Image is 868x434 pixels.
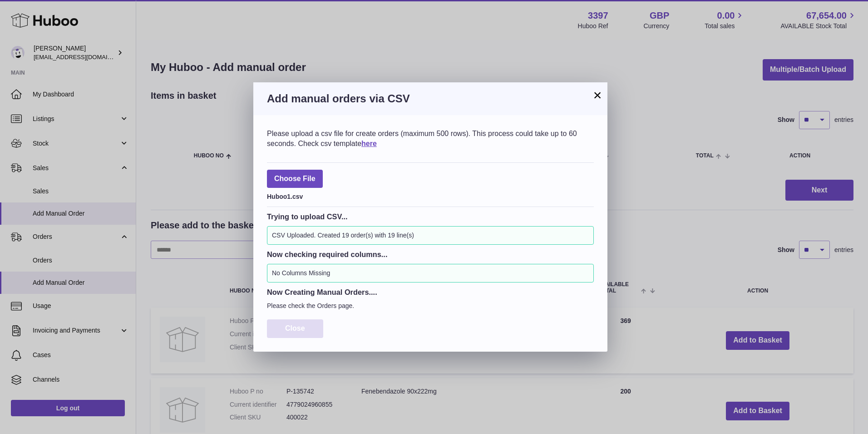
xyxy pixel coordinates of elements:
button: Close [267,319,323,338]
h3: Now Creating Manual Orders.... [267,287,594,297]
h3: Add manual orders via CSV [267,91,594,106]
h3: Now checking required columns... [267,249,594,259]
span: Close [285,324,305,332]
span: Choose File [267,170,323,188]
a: here [361,140,377,147]
div: Please upload a csv file for create orders (maximum 500 rows). This process could take up to 60 s... [267,129,594,148]
div: No Columns Missing [267,264,594,283]
button: × [592,90,603,101]
div: CSV Uploaded. Created 19 order(s) with 19 line(s) [267,226,594,245]
div: Huboo1.csv [267,190,594,201]
h3: Trying to upload CSV... [267,212,594,222]
p: Please check the Orders page. [267,302,594,310]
